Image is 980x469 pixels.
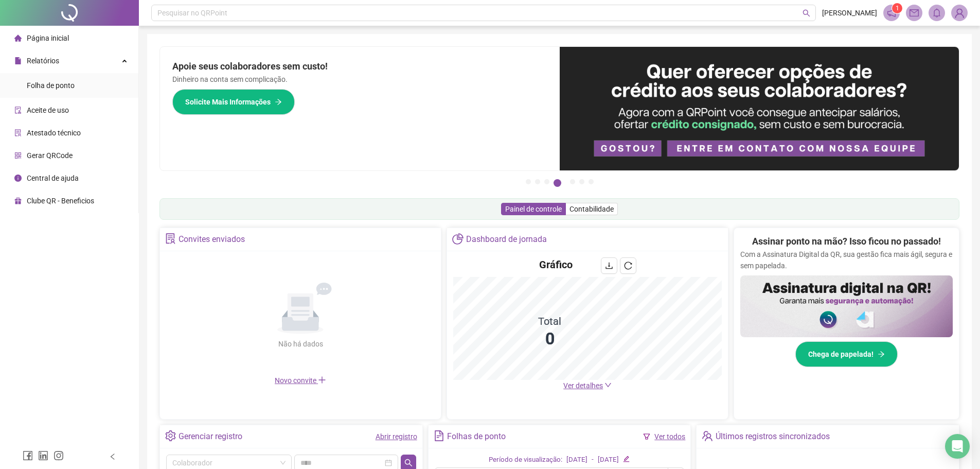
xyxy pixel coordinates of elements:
span: facebook [23,450,33,461]
img: 76687 [952,5,967,21]
span: mail [910,8,919,18]
a: Ver todos [654,432,685,441]
span: Folha de ponto [27,81,75,90]
span: setting [165,430,176,441]
span: search [803,9,810,17]
h2: Assinar ponto na mão? Isso ficou no passado! [752,234,941,249]
button: 3 [544,179,549,184]
span: arrow-right [275,98,282,106]
div: Gerenciar registro [179,428,242,445]
span: file [14,57,22,64]
h4: Gráfico [539,257,573,272]
span: left [109,453,116,460]
div: Não há dados [253,338,348,350]
div: - [592,455,594,465]
span: info-circle [14,175,22,182]
span: gift [14,197,22,204]
div: Dashboard de jornada [466,231,547,248]
button: 1 [526,179,531,184]
span: Atestado técnico [27,129,81,137]
button: 7 [589,179,594,184]
span: plus [318,376,326,384]
span: Solicite Mais Informações [185,96,271,108]
span: file-text [434,430,444,441]
span: team [702,430,712,441]
span: Central de ajuda [27,174,79,182]
span: Novo convite [275,376,326,385]
img: banner%2Fa8ee1423-cce5-4ffa-a127-5a2d429cc7d8.png [560,47,959,170]
span: Gerar QRCode [27,151,73,160]
span: Ver detalhes [563,381,603,390]
span: pie-chart [452,233,463,244]
span: qrcode [14,152,22,159]
div: [DATE] [598,455,619,465]
button: Solicite Mais Informações [172,89,295,115]
div: Open Intercom Messenger [945,434,970,459]
button: 4 [554,179,561,187]
span: down [604,381,612,389]
span: search [404,459,413,467]
span: Página inicial [27,34,69,42]
span: Aceite de uso [27,106,69,114]
img: banner%2F02c71560-61a6-44d4-94b9-c8ab97240462.png [740,275,953,337]
p: Com a Assinatura Digital da QR, sua gestão fica mais ágil, segura e sem papelada. [740,249,953,271]
a: Ver detalhes down [563,381,612,390]
span: solution [165,233,176,244]
p: Dinheiro na conta sem complicação. [172,74,547,85]
span: download [605,262,613,270]
span: linkedin [38,450,48,461]
span: Contabilidade [569,205,614,213]
span: edit [623,456,630,462]
span: Painel de controle [505,205,562,213]
span: 1 [896,5,899,12]
span: notification [887,8,896,18]
span: reload [624,262,632,270]
button: 2 [535,179,540,184]
span: bell [932,8,941,18]
span: arrow-right [878,351,885,358]
a: Abrir registro [376,432,417,441]
div: Folhas de ponto [447,428,506,445]
div: [DATE] [566,455,587,465]
sup: 1 [892,3,902,13]
button: 5 [570,179,575,184]
span: Relatórios [27,57,59,65]
div: Últimos registros sincronizados [716,428,830,445]
div: Período de visualização: [489,455,562,465]
span: Chega de papelada! [808,349,874,360]
span: home [14,34,22,42]
h2: Apoie seus colaboradores sem custo! [172,59,547,74]
div: Convites enviados [179,231,245,248]
span: solution [14,129,22,136]
span: instagram [54,450,64,461]
button: Chega de papelada! [795,341,898,367]
span: audit [14,107,22,114]
span: filter [643,433,650,440]
span: Clube QR - Beneficios [27,197,94,205]
span: [PERSON_NAME] [822,7,877,19]
button: 6 [579,179,584,184]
